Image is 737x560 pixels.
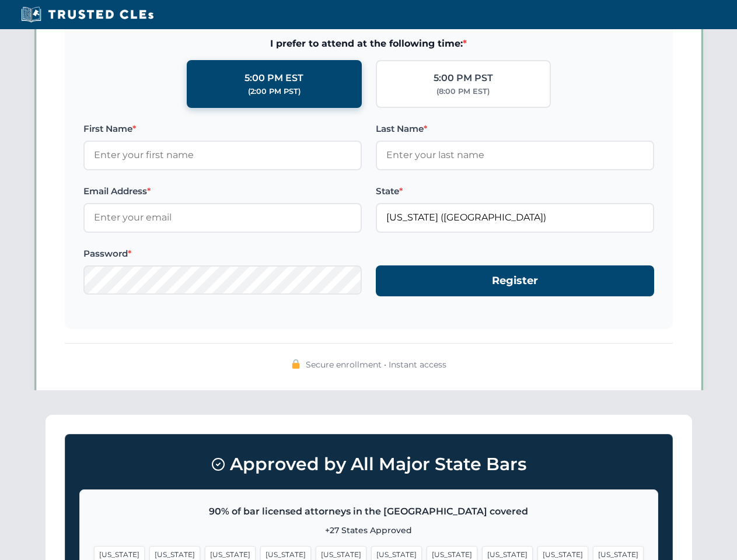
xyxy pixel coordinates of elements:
[434,71,493,86] div: 5:00 PM PST
[94,524,644,537] p: +27 States Approved
[436,86,490,97] div: (8:00 PM EST)
[291,359,301,369] img: 🔒
[376,122,654,136] label: Last Name
[83,36,654,51] span: I prefer to attend at the following time:
[83,203,362,232] input: Enter your email
[18,6,157,23] img: Trusted CLEs
[376,265,654,296] button: Register
[79,449,658,480] h3: Approved by All Major State Bars
[376,184,654,198] label: State
[83,184,362,198] label: Email Address
[83,247,362,261] label: Password
[94,504,644,519] p: 90% of bar licensed attorneys in the [GEOGRAPHIC_DATA] covered
[306,358,446,371] span: Secure enrollment • Instant access
[376,141,654,170] input: Enter your last name
[248,86,301,97] div: (2:00 PM PST)
[244,71,303,86] div: 5:00 PM EST
[83,141,362,170] input: Enter your first name
[83,122,362,136] label: First Name
[376,203,654,232] input: Florida (FL)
